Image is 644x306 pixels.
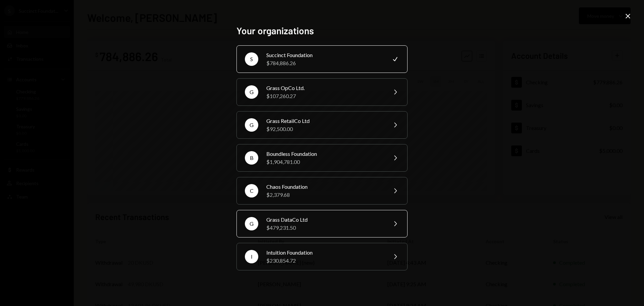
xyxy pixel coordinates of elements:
div: $92,500.00 [266,125,383,133]
h2: Your organizations [236,24,408,37]
div: G [245,85,258,99]
div: $1,904,781.00 [266,158,383,166]
button: GGrass OpCo Ltd.$107,260.27 [236,78,408,106]
div: Intuition Foundation [266,249,383,257]
div: B [245,151,258,165]
div: Grass DataCo Ltd [266,216,383,224]
div: $107,260.27 [266,92,383,100]
button: IIntuition Foundation$230,854.72 [236,243,408,270]
div: Grass RetailCo Ltd [266,117,383,125]
div: G [245,217,258,230]
div: C [245,184,258,198]
div: Boundless Foundation [266,150,383,158]
div: S [245,52,258,66]
div: Chaos Foundation [266,183,383,191]
div: Succinct Foundation [266,51,383,59]
button: GGrass DataCo Ltd$479,231.50 [236,210,408,237]
div: $2,379.68 [266,191,383,199]
button: SSuccinct Foundation$784,886.26 [236,45,408,73]
div: $479,231.50 [266,224,383,232]
div: G [245,118,258,132]
div: Grass OpCo Ltd. [266,84,383,92]
div: I [245,250,258,263]
div: $230,854.72 [266,257,383,265]
button: CChaos Foundation$2,379.68 [236,177,408,205]
button: GGrass RetailCo Ltd$92,500.00 [236,111,408,139]
div: $784,886.26 [266,59,383,67]
button: BBoundless Foundation$1,904,781.00 [236,144,408,172]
